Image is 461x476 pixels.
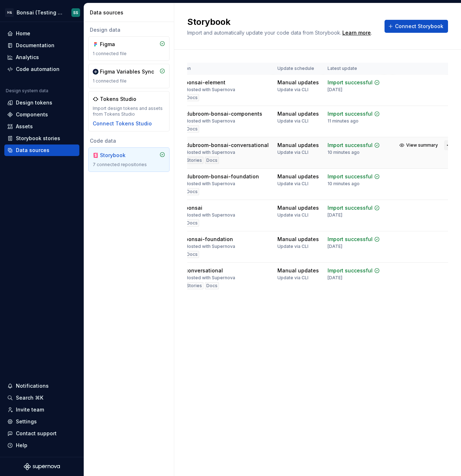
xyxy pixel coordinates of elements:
[323,63,384,75] th: Latest update
[277,267,319,274] div: Manual updates
[16,111,48,118] div: Components
[185,150,235,155] div: Hosted with Supernova
[185,87,235,93] div: Hosted with Supernova
[205,282,219,289] div: Docs
[328,150,360,155] div: 10 minutes ago
[328,236,373,243] div: Import successful
[73,10,78,15] div: SS
[187,30,341,36] span: Import and automatically update your code data from Storybook.
[328,181,360,187] div: 10 minutes ago
[185,110,262,117] div: clubroom-bonsai-components
[185,118,235,124] div: Hosted with Supernova
[4,109,79,120] a: Components
[100,152,135,159] div: Storybook
[328,79,373,86] div: Import successful
[185,94,199,101] div: Docs
[185,251,199,258] div: Docs
[185,282,203,289] div: Stories
[88,26,170,34] div: Design data
[16,147,49,154] div: Data sources
[277,150,308,155] div: Update via CLI
[185,236,233,243] div: bonsai-foundation
[185,219,199,227] div: Docs
[185,125,199,133] div: Docs
[16,30,30,37] div: Home
[93,120,152,127] div: Connect Tokens Studio
[205,157,219,164] div: Docs
[185,157,203,164] div: Stories
[4,40,79,51] a: Documentation
[328,275,342,281] div: [DATE]
[93,162,165,168] div: 7 connected repositories
[328,244,342,249] div: [DATE]
[16,406,44,413] div: Invite team
[277,204,319,212] div: Manual updates
[88,137,170,144] div: Code data
[185,188,199,195] div: Docs
[328,87,342,93] div: [DATE]
[385,20,448,33] button: Connect Storybook
[4,380,79,392] button: Notifications
[185,173,259,180] div: clubroom-bonsai-foundation
[277,212,308,218] div: Update via CLI
[277,142,319,149] div: Manual updates
[4,63,79,75] a: Code automation
[93,106,165,117] div: Import design tokens and assets from Tokens Studio
[16,42,54,49] div: Documentation
[328,110,373,117] div: Import successful
[277,79,319,86] div: Manual updates
[4,416,79,427] a: Settings
[88,147,170,172] a: Storybook7 connected repositories
[16,418,37,425] div: Settings
[5,8,14,17] div: H&
[185,275,235,281] div: Hosted with Supernova
[406,142,438,148] span: View summary
[93,51,165,57] div: 1 connected file
[185,79,225,86] div: bonsai-element
[328,142,373,149] div: Import successful
[277,110,319,117] div: Manual updates
[4,121,79,132] a: Assets
[185,142,269,149] div: clubroom-bonsai-conversational
[185,267,223,274] div: conversational
[185,212,235,218] div: Hosted with Supernova
[162,63,273,75] th: Connection
[397,140,441,150] button: View summary
[1,5,82,20] button: H&Bonsai (Testing Bonsai: Foundation tokens)SS
[100,41,135,48] div: Figma
[16,382,49,390] div: Notifications
[16,123,33,130] div: Assets
[24,463,60,470] svg: Supernova Logo
[4,52,79,63] a: Analytics
[100,95,136,103] div: Tokens Studio
[273,63,323,75] th: Update schedule
[4,97,79,108] a: Design tokens
[16,394,43,401] div: Search ⌘K
[277,87,308,93] div: Update via CLI
[342,29,371,36] a: Learn more
[88,91,170,132] a: Tokens StudioImport design tokens and assets from Tokens StudioConnect Tokens Studio
[328,267,373,274] div: Import successful
[17,9,63,16] div: Bonsai (Testing Bonsai: Foundation tokens)
[16,135,60,142] div: Storybook stories
[277,275,308,281] div: Update via CLI
[16,54,39,61] div: Analytics
[277,173,319,180] div: Manual updates
[395,23,443,30] span: Connect Storybook
[93,78,165,84] div: 1 connected file
[277,244,308,249] div: Update via CLI
[277,236,319,243] div: Manual updates
[4,144,79,156] a: Data sources
[88,36,170,61] a: Figma1 connected file
[277,118,308,124] div: Update via CLI
[100,68,154,75] div: Figma Variables Sync
[6,88,48,94] div: Design system data
[328,118,359,124] div: 11 minutes ago
[4,428,79,439] button: Contact support
[4,392,79,404] button: Search ⌘K
[185,181,235,187] div: Hosted with Supernova
[16,430,57,437] div: Contact support
[88,64,170,88] a: Figma Variables Sync1 connected file
[4,404,79,415] a: Invite team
